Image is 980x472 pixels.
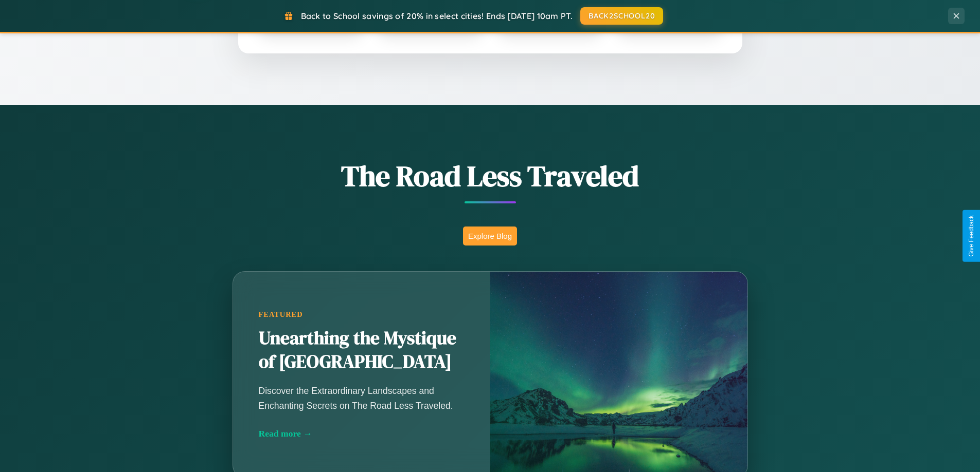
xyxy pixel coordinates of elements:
[580,7,663,25] button: BACK2SCHOOL20
[259,428,465,439] div: Read more →
[463,226,517,246] button: Explore Blog
[259,384,465,412] p: Discover the Extraordinary Landscapes and Enchanting Secrets on The Road Less Traveled.
[968,215,975,257] div: Give Feedback
[259,327,465,374] h2: Unearthing the Mystique of [GEOGRAPHIC_DATA]
[301,11,573,21] span: Back to School savings of 20% in select cities! Ends [DATE] 10am PT.
[259,310,465,319] div: Featured
[182,156,799,196] h1: The Road Less Traveled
